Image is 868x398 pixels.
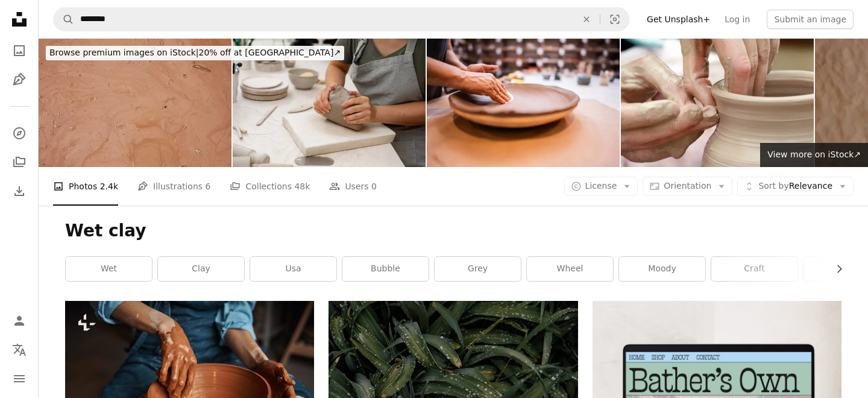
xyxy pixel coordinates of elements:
span: 6 [206,180,211,193]
button: Sort byRelevance [737,177,854,196]
a: moody [619,257,705,281]
button: Orientation [643,177,732,196]
span: 20% off at [GEOGRAPHIC_DATA] ↗ [49,48,341,57]
a: View more on iStock↗ [760,143,868,167]
a: wet [66,257,152,281]
a: usa [250,257,336,281]
a: Users 0 [329,167,377,206]
span: License [585,181,617,191]
button: Language [7,338,31,362]
button: Menu [7,367,31,391]
a: Photos [7,39,31,63]
form: Find visuals sitewide [53,7,630,31]
a: wheel [527,257,613,281]
a: Close up front view image of process manufacturing and modeling ceramic bowl on pottery wheel in ... [65,378,314,389]
a: Log in / Sign up [7,309,31,333]
button: License [564,177,638,196]
span: Orientation [664,181,711,191]
a: clay [158,257,244,281]
button: Visual search [600,8,629,31]
a: Download History [7,179,31,203]
a: Get Unsplash+ [640,10,717,29]
a: bubble [342,257,429,281]
span: 0 [371,180,377,193]
a: Explore [7,121,31,145]
span: Sort by [758,181,788,191]
span: View more on iStock ↗ [767,150,861,159]
img: Close-up of a woman molding clay at ceramics workshop [427,39,620,167]
span: Relevance [758,180,832,192]
button: scroll list to the right [828,257,841,281]
a: Collections [7,150,31,174]
a: Illustrations 6 [137,167,210,206]
a: grey [435,257,521,281]
span: 48k [294,180,310,193]
h1: Wet clay [65,220,841,242]
button: Submit an image [767,10,854,29]
a: Illustrations [7,68,31,92]
button: Search Unsplash [54,8,74,31]
img: Removing air bubbles from clay before modeling to avoid the ruination of a ceramic product. Wedgi... [233,39,426,167]
a: Log in [717,10,757,29]
img: Potter's Hands [621,39,814,167]
a: Collections 48k [230,167,310,206]
a: Browse premium images on iStock|20% off at [GEOGRAPHIC_DATA]↗ [39,39,351,68]
a: craft [711,257,797,281]
a: a close up of a plant with water droplets on it [329,378,577,389]
span: Browse premium images on iStock | [49,48,198,57]
button: Clear [573,8,600,31]
img: Wet Clay Texture [39,39,231,167]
